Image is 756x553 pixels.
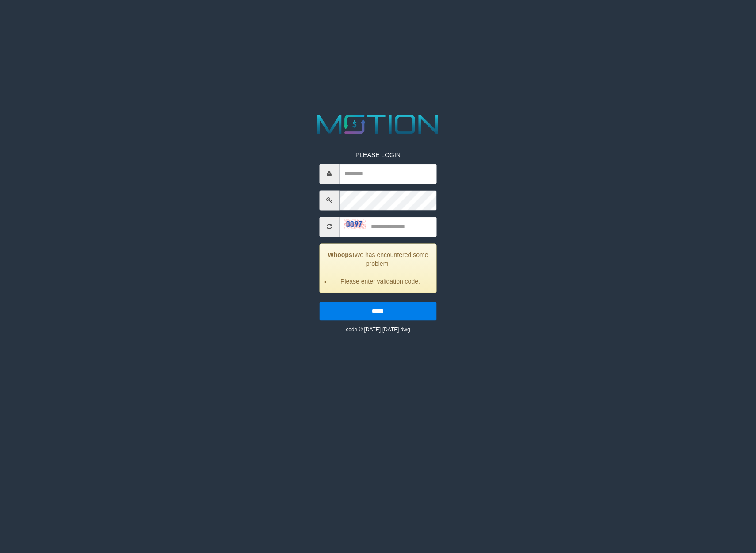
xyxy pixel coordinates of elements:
li: Please enter validation code. [331,277,429,286]
p: PLEASE LOGIN [319,150,436,159]
strong: Whoops! [328,251,355,258]
img: captcha [344,220,366,229]
small: code © [DATE]-[DATE] dwg [346,326,410,333]
img: MOTION_logo.png [312,111,444,137]
div: We has encountered some problem. [319,243,436,293]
